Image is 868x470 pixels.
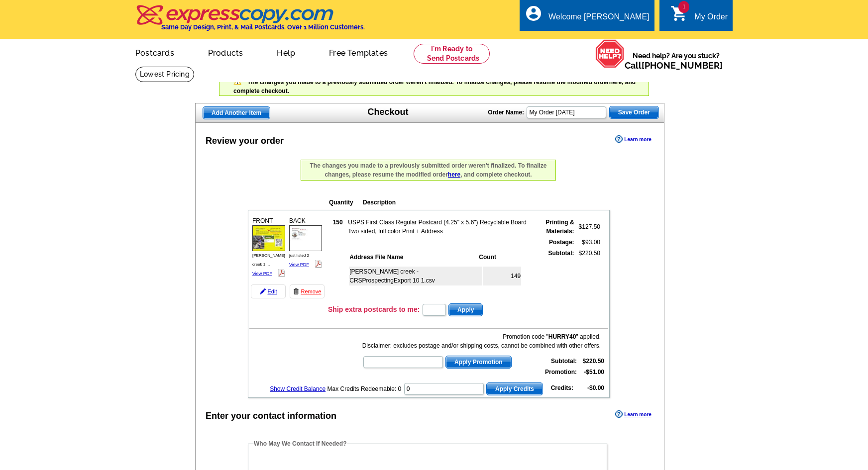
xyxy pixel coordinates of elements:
[251,215,287,279] div: FRONT
[487,383,542,395] span: Apply Credits
[289,262,309,267] a: View PDF
[261,40,311,64] a: Help
[313,40,404,64] a: Free Templates
[368,107,409,117] h1: Checkout
[445,356,512,369] button: Apply Promotion
[486,382,543,395] button: Apply Credits
[362,332,601,350] div: Promotion code " " applied. Disclaimer: excludes postage and/or shipping costs, cannot be combine...
[290,284,325,298] a: Remove
[545,369,577,376] strong: Promotion:
[327,385,402,392] span: Max Credits Redeemable: 0
[548,12,649,26] div: Welcome [PERSON_NAME]
[328,197,361,207] th: Quantity
[253,439,347,448] legend: Who May We Contact If Needed?
[576,237,601,247] td: $93.00
[587,384,604,391] strong: -$0.00
[270,385,325,392] a: Show Credit Balance
[694,12,728,26] div: My Order
[488,109,524,116] strong: Order Name:
[260,288,266,294] img: pencil-icon.gif
[670,11,728,23] a: 1 shopping_cart My Order
[548,333,576,340] b: HURRY40
[293,288,299,294] img: trashcan-icon.gif
[551,358,577,365] strong: Subtotal:
[252,225,285,251] img: small-thumb.jpg
[119,40,190,64] a: Postcards
[362,197,544,207] th: Description
[278,269,285,277] img: pdf_logo.png
[670,4,688,22] i: shopping_cart
[192,40,259,64] a: Products
[625,51,728,71] span: Need help? Are you stuck?
[206,409,336,423] div: Enter your contact information
[576,217,601,236] td: $127.50
[203,107,270,119] span: Add Another Item
[347,217,535,236] td: USPS First Class Regular Postcard (4.25" x 5.6") Recyclable Board Two sided, full color Print + A...
[576,248,601,300] td: $220.50
[161,23,365,31] h4: Same Day Design, Print, & Mail Postcards. Over 1 Million Customers.
[288,215,324,270] div: BACK
[551,384,573,391] strong: Credits:
[446,356,511,368] span: Apply Promotion
[252,271,272,276] a: View PDF
[203,106,270,119] a: Add Another Item
[595,39,625,68] img: help
[584,369,604,376] strong: -$51.00
[251,284,286,298] a: Edit
[349,267,482,285] td: [PERSON_NAME] creek - CRSProspectingExport 10 1.csv
[328,305,420,314] h3: Ship extra postcards to me:
[525,4,542,22] i: account_circle
[548,250,574,257] strong: Subtotal:
[583,358,604,365] strong: $220.50
[609,79,622,86] a: here
[448,171,460,178] a: here
[478,252,521,262] th: Count
[135,12,365,31] a: Same Day Design, Print, & Mail Postcards. Over 1 Million Customers.
[449,304,482,316] span: Apply
[206,134,284,148] div: Review your order
[609,106,659,119] button: Save Order
[642,60,723,71] a: [PHONE_NUMBER]
[625,60,723,71] span: Call
[448,303,483,316] button: Apply
[483,267,521,285] td: 149
[678,1,689,13] span: 1
[615,135,651,143] a: Learn more
[549,239,574,246] strong: Postage:
[252,253,285,267] span: [PERSON_NAME] creek 1 ...
[333,219,343,226] strong: 150
[545,219,574,235] strong: Printing & Materials:
[610,106,658,118] span: Save Order
[615,410,651,418] a: Learn more
[289,253,309,258] span: just listed 2
[349,252,477,262] th: Address File Name
[315,260,322,268] img: pdf_logo.png
[310,162,546,178] span: The changes you made to a previously submitted order weren't finalized. To finalize changes, plea...
[289,225,322,251] img: small-thumb.jpg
